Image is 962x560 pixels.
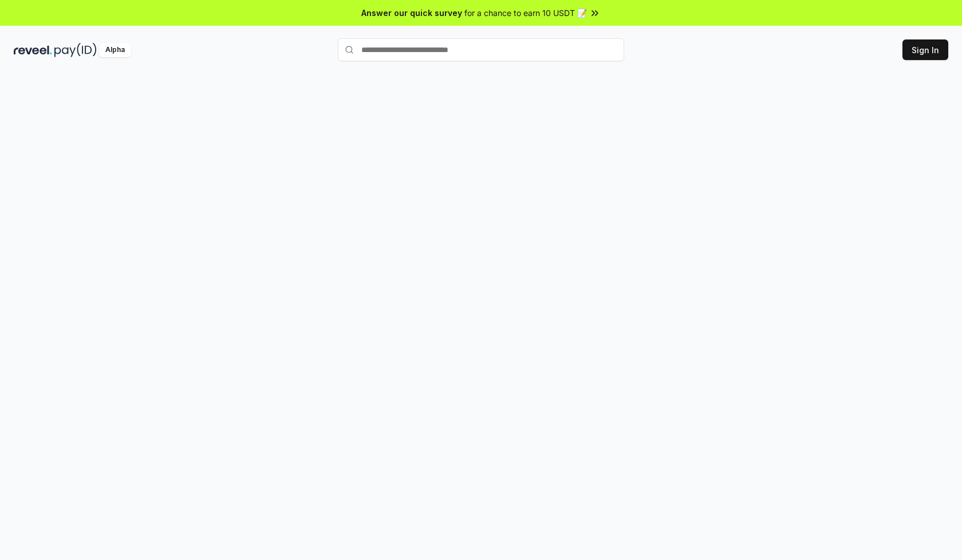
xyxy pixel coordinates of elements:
[14,43,52,57] img: reveel_dark
[464,7,587,19] span: for a chance to earn 10 USDT 📝
[99,43,131,57] div: Alpha
[361,7,462,19] span: Answer our quick survey
[54,43,97,57] img: pay_id
[902,39,948,60] button: Sign In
